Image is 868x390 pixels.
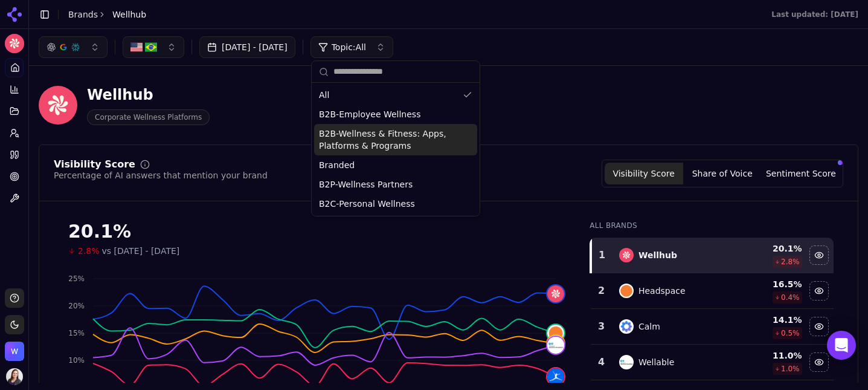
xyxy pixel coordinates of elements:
[596,319,607,334] div: 3
[39,86,77,125] img: Wellhub
[5,34,24,53] button: Current brand: Wellhub
[762,163,840,184] button: Sentiment Score
[596,284,607,298] div: 2
[145,41,157,53] img: BR
[68,302,85,310] tspan: 20%
[740,314,802,326] div: 14.1 %
[319,128,458,152] span: B2B-Wellness & Fitness: Apps, Platforms & Programs
[68,10,98,19] a: Brands
[54,169,268,181] div: Percentage of AI answers that mention your brand
[78,245,100,257] span: 2.8%
[619,355,634,369] img: wellable
[319,178,413,190] span: B2P-Wellness Partners
[130,41,143,53] img: US
[740,242,802,255] div: 20.1 %
[112,8,146,21] span: Wellhub
[68,221,565,242] div: 20.1%
[781,293,800,302] span: 0.4 %
[102,245,180,257] span: vs [DATE] - [DATE]
[319,108,420,120] span: B2B-Employee Wellness
[68,356,85,365] tspan: 10%
[547,337,564,354] img: wellable
[87,85,210,105] div: Wellhub
[638,249,677,261] div: Wellhub
[332,41,366,53] span: Topic: All
[319,89,329,101] span: All
[547,368,564,385] img: myfitnesspal
[54,160,135,169] div: Visibility Score
[591,309,834,345] tr: 3calmCalm14.1%0.5%Hide calm data
[596,355,607,369] div: 4
[740,349,802,362] div: 11.0 %
[319,198,415,210] span: B2C-Personal Wellness
[68,275,85,283] tspan: 25%
[6,368,23,385] img: Lauren Turner
[771,10,858,19] div: Last updated: [DATE]
[312,83,480,216] div: Suggestions
[827,331,856,360] div: Open Intercom Messenger
[547,325,564,342] img: headspace
[199,36,295,58] button: [DATE] - [DATE]
[619,319,634,334] img: calm
[591,273,834,309] tr: 2headspaceHeadspace16.5%0.4%Hide headspace data
[591,345,834,380] tr: 4wellableWellable11.0%1.0%Hide wellable data
[781,257,800,267] span: 2.8 %
[547,285,564,302] img: wellhub
[5,342,24,361] button: Open organization switcher
[591,238,834,273] tr: 1wellhubWellhub20.1%2.8%Hide wellhub data
[809,245,829,265] button: Hide wellhub data
[597,248,607,262] div: 1
[87,109,210,125] span: Corporate Wellness Platforms
[740,278,802,290] div: 16.5 %
[319,159,355,171] span: Branded
[781,328,800,338] span: 0.5 %
[6,368,23,385] button: Open user button
[5,34,24,53] img: Wellhub
[619,248,634,262] img: wellhub
[809,281,829,301] button: Hide headspace data
[619,284,634,298] img: headspace
[590,221,834,230] div: All Brands
[5,342,24,361] img: Wellhub
[809,353,829,372] button: Hide wellable data
[809,317,829,336] button: Hide calm data
[605,163,683,184] button: Visibility Score
[68,8,146,21] nav: breadcrumb
[683,163,762,184] button: Share of Voice
[638,320,660,333] div: Calm
[68,329,85,337] tspan: 15%
[781,364,800,374] span: 1.0 %
[638,285,686,297] div: Headspace
[638,356,674,368] div: Wellable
